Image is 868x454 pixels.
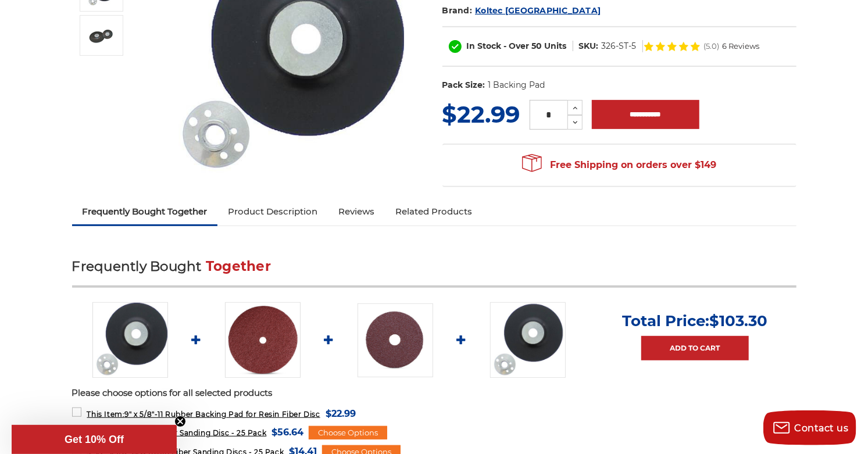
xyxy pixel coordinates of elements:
span: 6 Reviews [723,42,760,50]
span: $22.99 [442,100,520,128]
span: Together [206,258,271,274]
span: Brand: [442,5,473,16]
div: Choose Options [309,426,387,440]
span: $56.64 [272,424,303,440]
span: (5.0) [704,42,720,50]
a: Related Products [385,199,483,224]
span: Get 10% Off [65,434,124,445]
a: Reviews [328,199,385,224]
dt: SKU: [579,40,599,52]
div: Get 10% OffClose teaser [12,425,177,454]
span: Contact us [795,423,849,434]
strong: This Item: [87,410,124,419]
span: In Stock [467,41,502,51]
img: 9" x 5/8"-11 Rubber Backing Pad for Resin Fiber Disc [87,21,116,50]
span: Units [545,41,567,51]
span: $22.99 [326,406,356,421]
dd: 1 Backing Pad [488,79,545,91]
a: Product Description [217,199,328,224]
button: Close teaser [174,416,186,427]
a: Add to Cart [641,336,749,360]
dd: 326-ST-5 [602,40,637,52]
img: 9" Resin Fiber Rubber Backing Pad 5/8-11 nut [92,302,168,378]
span: - Over [504,41,530,51]
button: Contact us [763,410,856,445]
a: Koltec [GEOGRAPHIC_DATA] [475,5,601,16]
span: Free Shipping on orders over $149 [522,153,716,177]
span: $103.30 [710,312,768,330]
span: Frequently Bought [72,258,202,274]
span: 9" x 5/8"-11 Rubber Backing Pad for Resin Fiber Disc [87,410,320,419]
p: Please choose options for all selected products [72,387,796,400]
p: Total Price: [623,312,768,330]
a: Frequently Bought Together [72,199,218,224]
span: 50 [532,41,542,51]
dt: Pack Size: [442,79,485,91]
